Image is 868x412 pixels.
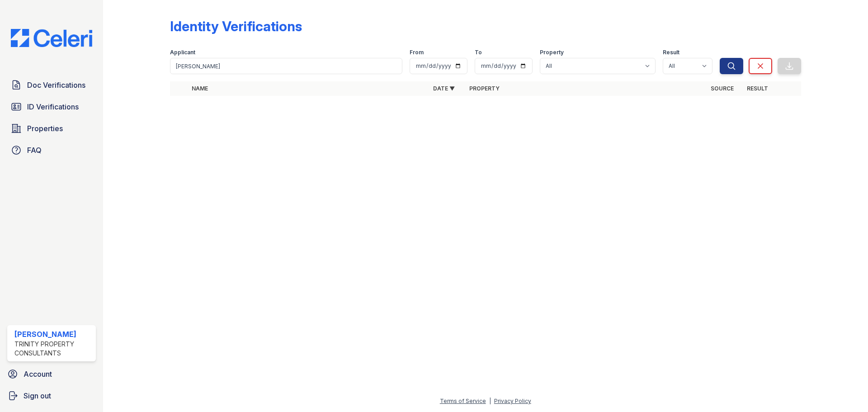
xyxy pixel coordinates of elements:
div: Trinity Property Consultants [14,340,92,358]
a: Date ▼ [433,85,455,92]
a: Properties [7,119,96,137]
input: Search by name or phone number [170,58,402,74]
a: Source [711,85,734,92]
a: Doc Verifications [7,76,96,94]
a: Result [747,85,768,92]
div: [PERSON_NAME] [14,329,92,340]
span: FAQ [27,145,42,156]
div: | [489,398,491,404]
a: FAQ [7,141,96,159]
label: To [475,49,482,56]
label: Result [663,49,679,56]
a: Account [4,365,99,383]
span: ID Verifications [27,101,79,112]
span: Doc Verifications [27,80,85,90]
a: Name [192,85,208,92]
label: Property [540,49,564,56]
a: Privacy Policy [494,398,531,404]
span: Sign out [24,390,51,401]
div: Identity Verifications [170,18,302,34]
a: Property [469,85,500,92]
a: ID Verifications [7,98,96,116]
label: Applicant [170,49,195,56]
a: Sign out [4,387,99,405]
span: Properties [27,123,63,134]
label: From [410,49,424,56]
span: Account [24,369,52,379]
a: Terms of Service [440,398,486,404]
img: CE_Logo_Blue-a8612792a0a2168367f1c8372b55b34899dd931a85d93a1a3d3e32e68fde9ad4.png [4,29,99,47]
